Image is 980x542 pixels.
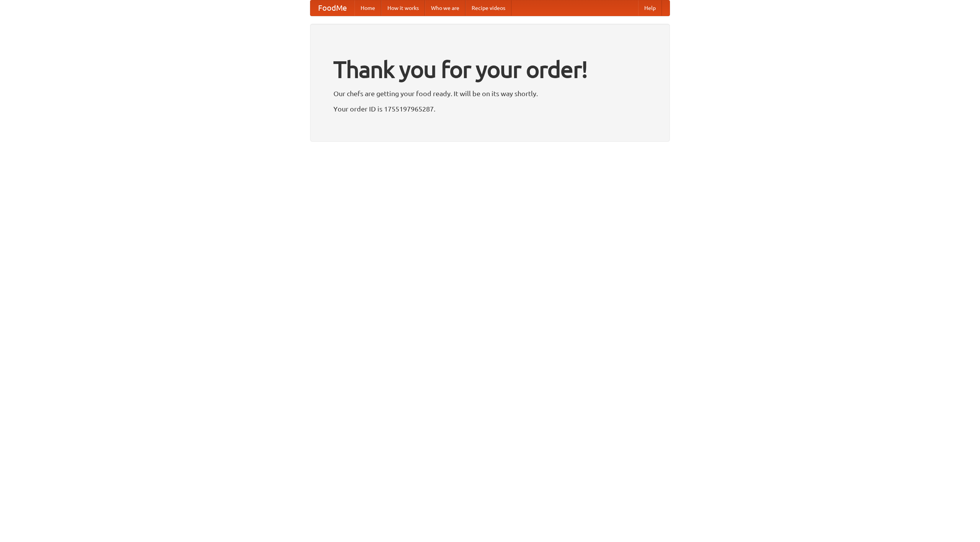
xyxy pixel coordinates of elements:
p: Our chefs are getting your food ready. It will be on its way shortly. [333,88,647,99]
a: How it works [381,0,425,16]
a: Home [354,0,381,16]
a: Recipe videos [465,0,511,16]
a: Help [638,0,662,16]
a: FoodMe [310,0,354,16]
a: Who we are [425,0,465,16]
p: Your order ID is 1755197965287. [333,103,647,115]
h1: Thank you for your order! [333,51,647,88]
